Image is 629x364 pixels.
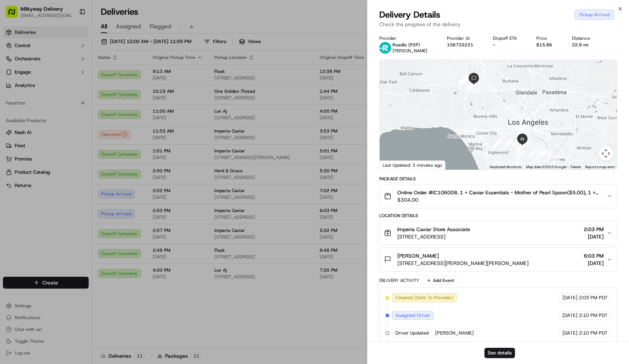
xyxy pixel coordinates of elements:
[492,139,502,149] div: 23
[579,330,608,336] span: 2:10 PM PDT
[392,48,427,54] span: [PERSON_NAME]
[571,165,581,169] a: Terms (opens in new tab)
[424,276,456,285] button: Add Event
[397,189,601,196] span: Online Order #IC106008. 1 x Caviar Essentials - Mother of Pearl Spoon($5.00), 1 x Bluefin Tuna Be...
[379,213,618,219] div: Location Details
[562,312,578,319] span: [DATE]
[536,42,560,48] div: $15.86
[512,137,522,147] div: 21
[397,252,439,259] span: [PERSON_NAME]
[579,294,608,301] span: 2:03 PM PDT
[527,148,537,158] div: 15
[379,9,440,21] span: Delivery Details
[397,226,470,233] span: Imperia Caviar Store Associate
[397,196,601,204] span: $304.00
[503,139,513,148] div: 22
[381,160,406,170] img: Google
[493,35,525,41] div: Dropoff ETA
[538,149,547,159] div: 9
[489,161,499,171] div: 24
[379,42,391,54] img: roadie-logo-v2.jpg
[381,160,406,170] a: Open this area in Google Maps (opens a new window)
[397,233,470,240] span: [STREET_ADDRESS]
[379,35,435,41] div: Provider
[435,330,474,336] span: [PERSON_NAME]
[458,74,468,84] div: 57
[584,252,604,259] span: 6:03 PM
[484,348,515,358] button: See details
[519,146,529,155] div: 16
[584,226,604,233] span: 2:03 PM
[562,294,578,301] span: [DATE]
[490,165,522,170] button: Keyboard shortcuts
[585,165,615,169] a: Report a map error
[493,42,525,48] div: -
[379,278,419,283] div: Delivery Activity
[392,42,427,48] p: Roadie (P2P)
[395,294,454,301] span: Created (Sent To Provider)
[584,233,604,240] span: [DATE]
[550,156,559,166] div: 1
[572,35,598,41] div: Distance
[469,80,478,89] div: 39
[395,330,429,336] span: Driver Updated
[526,165,566,169] span: Map data ©2025 Google
[579,312,608,319] span: 2:10 PM PDT
[598,146,613,161] button: Map camera controls
[379,21,618,28] p: Check the progress of the delivery
[536,35,560,41] div: Price
[379,176,618,182] div: Package Details
[461,75,470,84] div: 59
[447,35,481,41] div: Provider Id
[584,259,604,267] span: [DATE]
[518,141,527,150] div: 20
[380,160,445,170] div: Last Updated: 3 minutes ago
[380,184,617,208] button: Online Order #IC106008. 1 x Caviar Essentials - Mother of Pearl Spoon($5.00), 1 x Bluefin Tuna Be...
[397,259,529,267] span: [STREET_ADDRESS][PERSON_NAME][PERSON_NAME]
[395,312,430,319] span: Assigned Driver
[459,74,468,84] div: 58
[572,42,598,48] div: 22.9 mi
[562,330,578,336] span: [DATE]
[447,42,473,48] button: 106733221
[380,248,617,271] button: [PERSON_NAME][STREET_ADDRESS][PERSON_NAME][PERSON_NAME]6:03 PM[DATE]
[380,221,617,245] button: Imperia Caviar Store Associate[STREET_ADDRESS]2:03 PM[DATE]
